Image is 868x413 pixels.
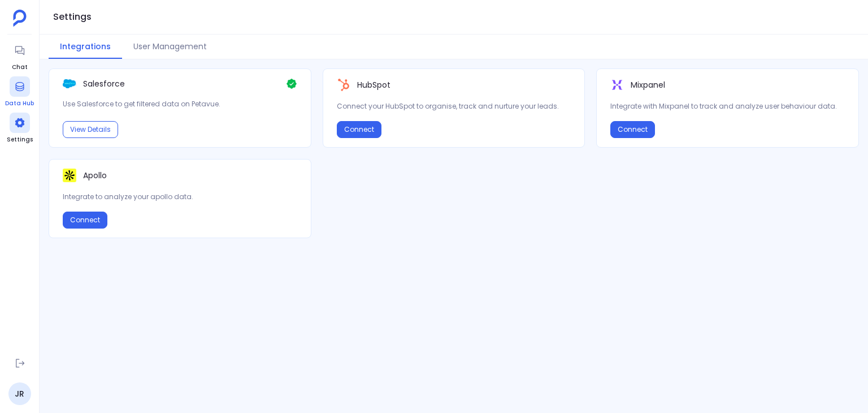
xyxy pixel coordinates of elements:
p: Salesforce [83,78,125,89]
p: Integrate to analyze your apollo data. [63,191,297,203]
p: Use Salesforce to get filtered data on Petavue. [63,98,297,110]
button: Integrations [49,35,122,59]
p: HubSpot [357,79,390,91]
a: JR [8,382,31,405]
a: Settings [7,113,33,144]
button: Connect [610,121,655,138]
p: Mixpanel [631,79,665,91]
p: Apollo [83,170,107,181]
button: View Details [63,121,118,138]
h1: Settings [53,9,92,25]
img: petavue logo [13,10,27,27]
span: Chat [10,63,30,72]
span: Settings [7,135,33,144]
button: User Management [122,35,218,59]
span: Data Hub [5,99,34,108]
p: Connect your HubSpot to organise, track and nurture your leads. [337,101,571,112]
a: Data Hub [5,76,34,108]
button: Connect [337,121,381,138]
button: Connect [63,212,107,229]
p: Integrate with Mixpanel to track and analyze user behaviour data. [610,101,845,112]
img: Check Icon [286,78,297,89]
a: Chat [10,40,30,72]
